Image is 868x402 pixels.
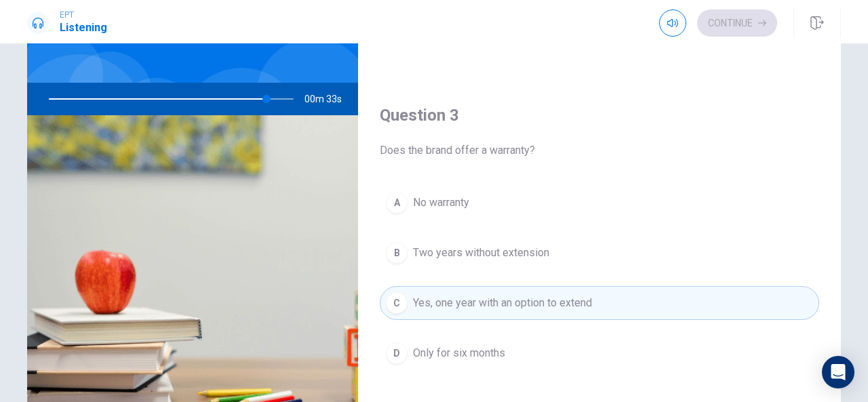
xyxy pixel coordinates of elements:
div: D [386,342,408,364]
button: DOnly for six months [380,336,819,370]
h4: Question 3 [380,104,819,126]
span: EPT [60,10,107,20]
button: ANo warranty [380,186,819,220]
h1: Listening [60,20,107,36]
span: 00m 33s [304,83,353,115]
span: Yes, one year with an option to extend [413,295,592,311]
span: Two years without extension [413,245,549,261]
span: Does the brand offer a warranty? [380,142,819,159]
div: Open Intercom Messenger [822,356,854,388]
div: A [386,192,408,214]
button: CYes, one year with an option to extend [380,286,819,320]
div: C [386,292,408,314]
span: No warranty [413,195,469,211]
button: BTwo years without extension [380,236,819,270]
div: B [386,242,408,264]
span: Only for six months [413,345,505,361]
